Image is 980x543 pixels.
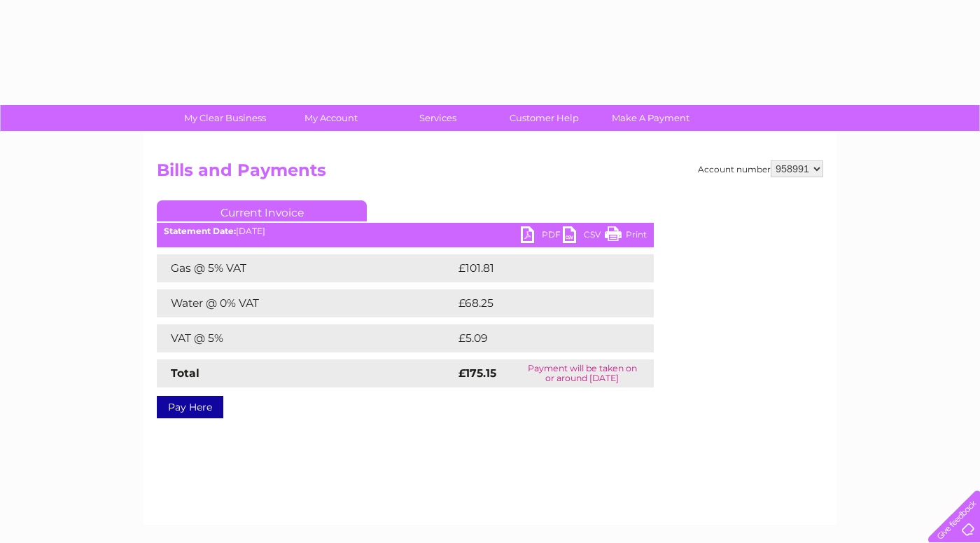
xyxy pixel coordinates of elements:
[167,105,283,131] a: My Clear Business
[521,226,563,247] a: PDF
[455,324,622,352] td: £5.09
[157,324,455,352] td: VAT @ 5%
[157,160,823,187] h2: Bills and Payments
[455,289,625,317] td: £68.25
[157,254,455,282] td: Gas @ 5% VAT
[593,105,708,131] a: Make A Payment
[171,366,199,380] strong: Total
[510,359,654,387] td: Payment will be taken on or around [DATE]
[157,200,367,221] a: Current Invoice
[605,226,647,247] a: Print
[157,396,223,418] a: Pay Here
[486,105,602,131] a: Customer Help
[380,105,496,131] a: Services
[698,160,823,177] div: Account number
[455,254,626,282] td: £101.81
[274,105,389,131] a: My Account
[164,226,236,236] b: Statement Date:
[563,226,605,247] a: CSV
[458,366,496,380] strong: £175.15
[157,226,654,236] div: [DATE]
[157,289,455,317] td: Water @ 0% VAT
